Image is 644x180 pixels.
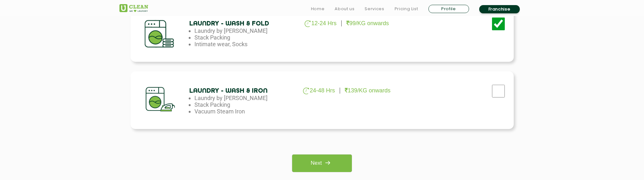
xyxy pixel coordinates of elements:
a: Franchise [479,5,520,13]
li: Vacuum Steam Iron [194,108,298,115]
a: About us [335,5,354,13]
li: Stack Packing [194,34,298,41]
a: Home [311,5,325,13]
h4: Laundry - Wash & Iron [189,87,293,95]
li: Laundry by [PERSON_NAME] [194,95,298,101]
a: Pricing List [395,5,418,13]
h4: Laundry - Wash & Fold [189,20,293,27]
li: Intimate wear, Socks [194,41,298,47]
a: Profile [428,5,469,13]
p: 139/KG onwards [345,87,390,94]
p: 12-24 Hrs [305,20,337,27]
img: clock_g.png [303,88,309,94]
a: Services [365,5,384,13]
li: Laundry by [PERSON_NAME] [194,27,298,34]
img: clock_g.png [305,20,311,27]
p: 99/KG onwards [346,20,389,27]
a: Next [292,155,352,172]
img: right_icon.png [322,157,333,169]
p: 24-48 Hrs [303,87,335,94]
li: Stack Packing [194,101,298,108]
img: UClean Laundry and Dry Cleaning [119,4,148,12]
